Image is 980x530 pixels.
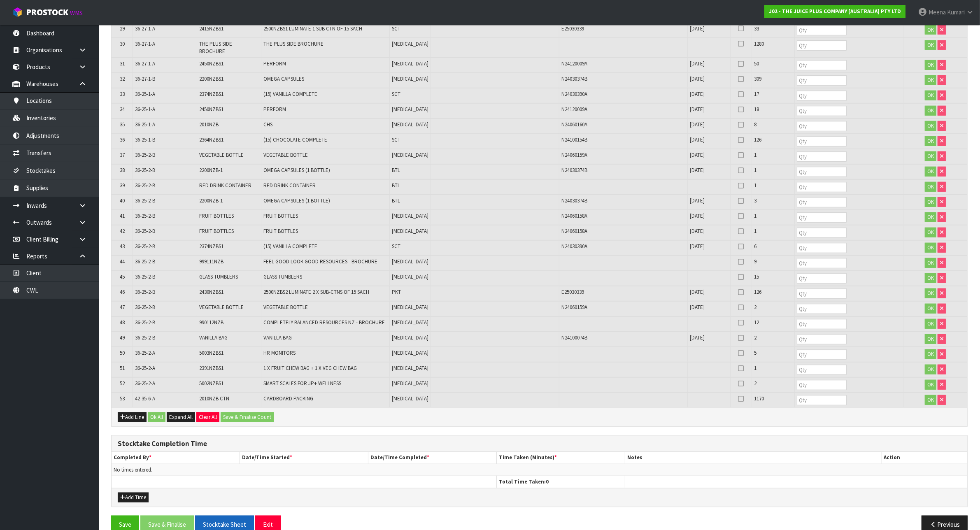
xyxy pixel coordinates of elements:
button: OK [925,319,936,329]
span: 46 [120,288,125,295]
span: Expand All [169,414,193,421]
span: (15) VANILLA COMPLETE [263,91,317,98]
input: Qty [797,349,847,360]
span: VEGETABLE BOTTLE [199,151,244,158]
span: 2 [754,380,757,387]
span: 5 [754,349,757,356]
span: 5002NZBS1 [199,380,223,387]
span: 50 [754,60,759,67]
button: OK [925,228,936,237]
input: Qty [797,75,847,86]
th: Completed By [112,452,240,464]
span: N24060159A [561,304,587,311]
button: OK [925,75,936,85]
span: [DATE] [690,151,705,158]
span: 126 [754,136,761,143]
button: OK [925,91,936,100]
span: 36-25-2-B [135,167,155,174]
span: N24100074B [561,334,587,341]
span: 36-25-2-B [135,197,155,204]
span: 34 [120,106,125,113]
span: [MEDICAL_DATA] [392,380,428,387]
span: 39 [120,182,125,189]
button: OK [925,60,936,70]
span: VEGETABLE BOTTLE [199,304,244,311]
th: Time Taken (Minutes) [497,452,625,464]
span: [MEDICAL_DATA] [392,151,428,158]
span: 2010NZB [199,121,219,128]
span: [DATE] [690,121,705,128]
span: OK [927,229,934,236]
span: OK [927,335,934,342]
input: Qty [797,228,847,238]
span: 1 [754,365,757,372]
span: E25030339 [561,288,584,295]
button: OK [925,334,936,344]
span: [DATE] [690,91,705,98]
span: N24060158A [561,212,587,219]
span: FRUIT BOTTLES [263,212,298,219]
button: Add Time [118,493,149,502]
span: OK [927,320,934,327]
th: Date/Time Completed [368,452,497,464]
span: 51 [120,365,125,372]
span: OK [927,137,934,144]
span: CHS [263,121,272,128]
span: [DATE] [690,304,705,311]
td: No times entered. [112,464,967,476]
input: Qty [797,167,847,177]
span: 2391NZBS1 [199,365,223,372]
span: [MEDICAL_DATA] [392,40,428,47]
input: Qty [797,136,847,146]
span: OK [927,61,934,68]
span: 36-25-2-B [135,228,155,235]
span: OK [927,305,934,312]
span: SMART SCALES FOR JP+ WELLNESS [263,380,341,387]
span: 35 [120,121,125,128]
button: OK [925,40,936,50]
button: Expand All [167,412,195,422]
input: Qty [797,273,847,284]
span: 1 [754,167,757,174]
span: OK [927,92,934,99]
span: OK [927,122,934,129]
span: [DATE] [690,136,705,143]
button: OK [925,380,936,390]
input: Qty [797,334,847,344]
input: Qty [797,319,847,329]
span: OK [927,153,934,160]
span: CARDBOARD PACKING [263,395,313,402]
span: OK [927,381,934,388]
span: [MEDICAL_DATA] [392,334,428,341]
span: 40 [120,197,125,204]
span: [MEDICAL_DATA] [392,395,428,402]
span: 2200NZBS1 [199,75,223,82]
span: N24060159A [561,151,587,158]
span: [MEDICAL_DATA] [392,365,428,372]
th: Date/Time Started [240,452,368,464]
span: [MEDICAL_DATA] [392,228,428,235]
span: [MEDICAL_DATA] [392,319,428,326]
span: 36-25-2-B [135,258,155,265]
span: [MEDICAL_DATA] [392,273,428,280]
span: 15 [754,273,759,280]
span: Kumari [947,8,965,16]
span: 1170 [754,395,764,402]
img: cube-alt.png [12,7,23,17]
button: OK [925,288,936,298]
span: COMPLETELY BALANCED RESOURCES NZ - BROCHURE [263,319,385,326]
span: 2374NZBS1 [199,91,223,98]
span: BTL [392,167,400,174]
input: Qty [797,121,847,131]
span: 36-25-2-B [135,273,155,280]
span: 50 [120,349,125,356]
h3: Stocktake Completion Time [118,440,961,448]
span: OK [927,107,934,114]
span: [MEDICAL_DATA] [392,106,428,113]
span: 53 [120,395,125,402]
span: 1280 [754,40,764,47]
span: BTL [392,182,400,189]
span: 1 [754,212,757,219]
span: SCT [392,243,400,250]
span: HR MONITORS [263,349,296,356]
